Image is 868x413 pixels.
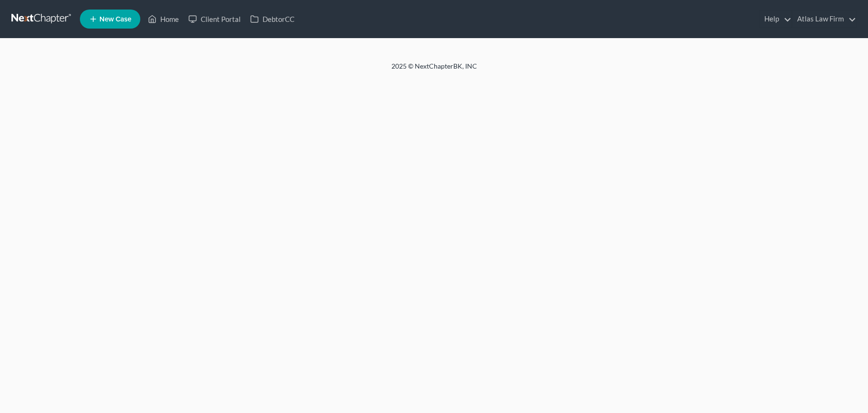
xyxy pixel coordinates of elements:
[163,61,705,79] div: 2025 © NextChapterBK, INC
[184,10,245,28] a: Client Portal
[143,10,184,28] a: Home
[792,10,856,28] a: Atlas Law Firm
[245,10,299,28] a: DebtorCC
[760,10,791,28] a: Help
[80,10,140,29] new-legal-case-button: New Case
